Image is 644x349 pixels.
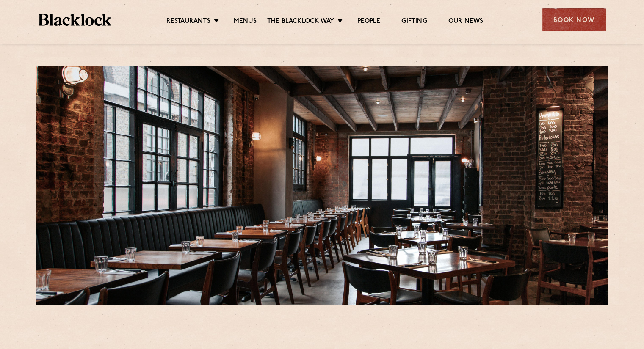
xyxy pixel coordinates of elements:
[401,17,427,27] a: Gifting
[166,17,210,27] a: Restaurants
[267,17,334,27] a: The Blacklock Way
[357,17,380,27] a: People
[234,17,257,27] a: Menus
[448,17,484,27] a: Our News
[39,14,112,26] img: BL_Textured_Logo-footer-cropped.svg
[542,8,606,31] div: Book Now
